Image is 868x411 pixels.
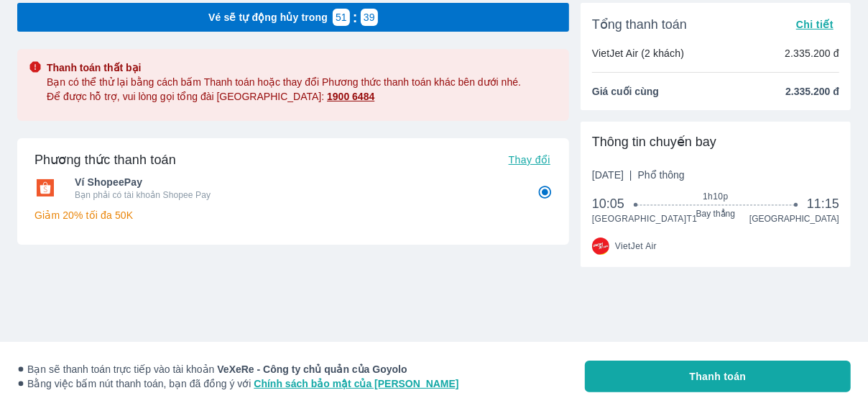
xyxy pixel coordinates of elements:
[592,84,659,99] span: Giá cuối cùng
[34,151,176,168] h6: Phương thức thanh toán
[585,361,851,392] button: Thanh toán
[34,171,552,205] div: Ví ShopeePayVí ShopeePayBạn phải có tài khoản Shopee Pay
[75,175,517,189] span: Ví ShopeePay
[47,75,521,89] span: Bạn có thể thử lại bằng cách bấm Thanh toán hoặc thay đổi Phương thức thanh toán khác bên dưới nhé.
[47,91,374,102] span: Để được hỗ trợ, vui lòng gọi tổng đài [GEOGRAPHIC_DATA]:
[47,60,521,75] span: Thanh toán thất bại
[785,84,839,99] span: 2.335.200 đ
[629,169,632,181] span: |
[503,150,556,170] button: Thay đổi
[17,362,459,376] span: Bạn sẽ thanh toán trực tiếp vào tài khoản
[637,191,795,202] span: 1h10p
[615,240,657,252] span: VietJet Air
[34,179,56,197] img: Ví ShopeePay
[790,14,839,35] button: Chi tiết
[29,60,42,73] img: alert
[34,208,552,222] p: Giảm 20% tối đa 50K
[254,378,458,389] a: Chính sách bảo mật của [PERSON_NAME]
[336,10,347,24] p: 51
[75,189,517,201] p: Bạn phải có tài khoản Shopee Pay
[592,168,685,182] span: [DATE]
[327,89,374,104] a: 1900 6484
[364,10,375,24] p: 39
[592,16,687,33] span: Tổng thanh toán
[350,10,361,24] p: :
[592,46,684,60] p: VietJet Air (2 khách)
[637,208,795,220] span: Bay thẳng
[592,195,637,212] span: 10:05
[592,133,839,150] div: Thông tin chuyến bay
[638,169,685,181] span: Phổ thông
[807,195,839,212] span: 11:15
[208,10,328,24] p: Vé sẽ tự động hủy trong
[217,363,407,375] strong: VeXeRe - Công ty chủ quản của Goyolo
[509,154,550,166] span: Thay đổi
[17,376,459,391] span: Bằng việc bấm nút thanh toán, bạn đã đồng ý với
[690,369,747,384] span: Thanh toán
[785,46,839,60] p: 2.335.200 đ
[796,19,834,30] span: Chi tiết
